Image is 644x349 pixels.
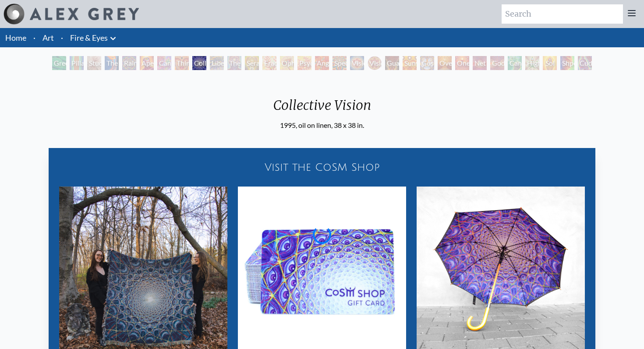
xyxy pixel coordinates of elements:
div: Vision Crystal [350,56,364,70]
div: Vision Crystal Tondo [368,56,382,70]
div: Green Hand [52,56,66,70]
div: Sunyata [403,56,417,70]
div: The Seer [227,56,241,70]
div: Higher Vision [525,56,539,70]
div: Cannabis Sutra [157,56,171,70]
a: Visit the CoSM Shop [54,153,590,181]
div: One [455,56,469,70]
div: 1995, oil on linen, 38 x 38 in. [266,120,378,130]
div: Third Eye Tears of Joy [175,56,189,70]
div: Aperture [140,56,154,70]
div: Collective Vision [192,56,206,70]
div: Oversoul [438,56,452,70]
div: Cosmic Elf [420,56,434,70]
div: Godself [490,56,504,70]
div: The Torch [105,56,119,70]
div: Cuddle [578,56,592,70]
div: Shpongled [560,56,574,70]
div: Angel Skin [315,56,329,70]
div: Pillar of Awareness [70,56,84,70]
div: Spectral Lotus [333,56,347,70]
div: Seraphic Transport Docking on the Third Eye [245,56,259,70]
div: Study for the Great Turn [87,56,101,70]
div: Cannafist [508,56,522,70]
div: Fractal Eyes [262,56,276,70]
div: Rainbow Eye Ripple [122,56,136,70]
div: Ophanic Eyelash [280,56,294,70]
div: Liberation Through Seeing [210,56,224,70]
div: Collective Vision [266,97,378,120]
div: Sol Invictus [543,56,557,70]
div: Psychomicrograph of a Fractal Paisley Cherub Feather Tip [297,56,311,70]
div: Guardian of Infinite Vision [385,56,399,70]
div: Net of Being [473,56,487,70]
